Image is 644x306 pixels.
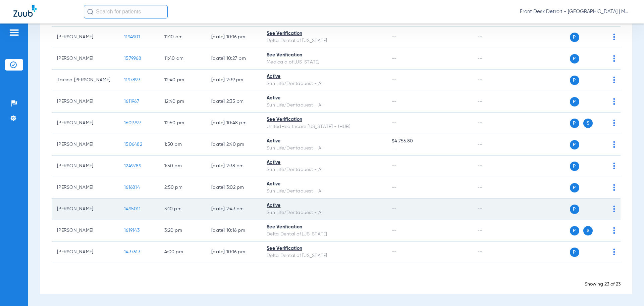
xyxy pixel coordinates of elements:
[13,5,37,17] img: Zuub Logo
[52,156,119,177] td: [PERSON_NAME]
[267,159,381,166] div: Active
[267,181,381,188] div: Active
[570,183,579,192] span: P
[613,227,615,234] img: group-dot-blue.svg
[570,54,579,63] span: P
[613,206,615,212] img: group-dot-blue.svg
[206,199,261,220] td: [DATE] 2:43 PM
[159,156,206,177] td: 1:50 PM
[52,242,119,263] td: [PERSON_NAME]
[206,220,261,242] td: [DATE] 10:16 PM
[392,121,397,125] span: --
[124,207,141,211] span: 1495011
[267,59,381,66] div: Medicaid of [US_STATE]
[610,274,644,306] iframe: Chat Widget
[472,199,517,220] td: --
[52,199,119,220] td: [PERSON_NAME]
[206,134,261,156] td: [DATE] 2:40 PM
[267,30,381,37] div: See Verification
[472,220,517,242] td: --
[392,250,397,254] span: --
[570,119,579,128] span: P
[206,91,261,113] td: [DATE] 2:35 PM
[267,37,381,44] div: Delta Dental of [US_STATE]
[159,199,206,220] td: 3:10 PM
[613,98,615,105] img: group-dot-blue.svg
[392,145,466,152] span: --
[613,120,615,126] img: group-dot-blue.svg
[472,70,517,91] td: --
[583,119,593,128] span: S
[124,228,140,233] span: 1619143
[267,202,381,209] div: Active
[159,48,206,70] td: 11:40 AM
[472,242,517,263] td: --
[267,188,381,195] div: Sun Life/Dentaquest - AI
[87,9,93,15] img: Search Icon
[267,138,381,145] div: Active
[613,77,615,83] img: group-dot-blue.svg
[124,99,139,104] span: 1611967
[472,27,517,48] td: --
[124,121,141,125] span: 1609797
[206,27,261,48] td: [DATE] 10:16 PM
[392,185,397,190] span: --
[159,220,206,242] td: 3:20 PM
[613,55,615,62] img: group-dot-blue.svg
[472,113,517,134] td: --
[472,156,517,177] td: --
[583,226,593,235] span: S
[613,184,615,191] img: group-dot-blue.svg
[159,177,206,199] td: 2:50 PM
[159,27,206,48] td: 11:10 AM
[267,116,381,123] div: See Verification
[52,134,119,156] td: [PERSON_NAME]
[206,242,261,263] td: [DATE] 10:16 PM
[267,166,381,173] div: Sun Life/Dentaquest - AI
[84,5,168,18] input: Search for patients
[570,97,579,106] span: P
[392,99,397,104] span: --
[613,249,615,255] img: group-dot-blue.svg
[267,73,381,80] div: Active
[267,95,381,102] div: Active
[570,205,579,214] span: P
[267,52,381,59] div: See Verification
[124,142,142,147] span: 1506482
[392,35,397,39] span: --
[472,134,517,156] td: --
[206,177,261,199] td: [DATE] 3:02 PM
[472,177,517,199] td: --
[585,282,621,287] span: Showing 23 of 23
[392,78,397,82] span: --
[52,177,119,199] td: [PERSON_NAME]
[392,164,397,168] span: --
[613,34,615,40] img: group-dot-blue.svg
[159,134,206,156] td: 1:50 PM
[570,33,579,42] span: P
[570,248,579,257] span: P
[267,231,381,238] div: Delta Dental of [US_STATE]
[613,141,615,148] img: group-dot-blue.svg
[267,245,381,252] div: See Verification
[472,48,517,70] td: --
[472,91,517,113] td: --
[206,113,261,134] td: [DATE] 10:48 PM
[159,70,206,91] td: 12:40 PM
[570,140,579,149] span: P
[267,145,381,152] div: Sun Life/Dentaquest - AI
[124,185,140,190] span: 1616814
[392,207,397,211] span: --
[159,91,206,113] td: 12:40 PM
[392,228,397,233] span: --
[159,242,206,263] td: 4:00 PM
[206,48,261,70] td: [DATE] 10:27 PM
[52,91,119,113] td: [PERSON_NAME]
[570,162,579,171] span: P
[267,102,381,109] div: Sun Life/Dentaquest - AI
[570,76,579,85] span: P
[392,56,397,61] span: --
[613,163,615,169] img: group-dot-blue.svg
[206,156,261,177] td: [DATE] 2:38 PM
